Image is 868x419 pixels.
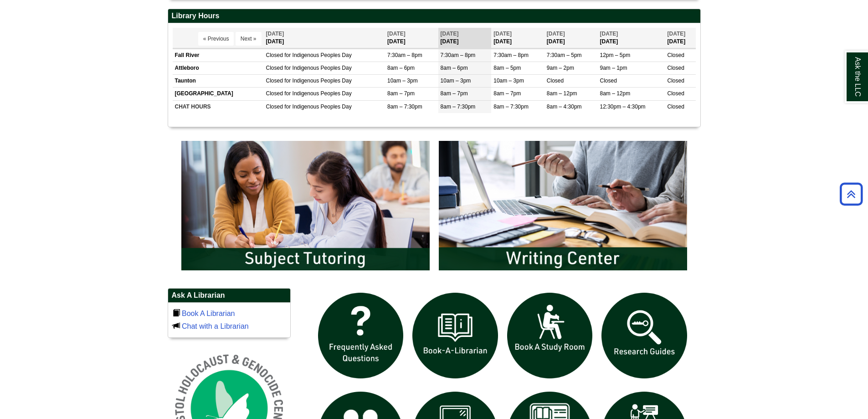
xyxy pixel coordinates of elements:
a: Back to Top [837,188,866,200]
span: Closed [668,52,684,58]
span: Closed [668,103,684,110]
span: 8am – 7pm [493,90,521,97]
span: Closed [266,65,283,71]
span: Closed [266,78,283,84]
span: 8am – 12pm [547,90,577,97]
td: CHAT HOURS [173,100,264,113]
span: 10am – 3pm [441,78,471,84]
span: [DATE] [668,31,686,37]
span: Closed [266,103,283,110]
img: book a study room icon links to book a study room web page [503,288,597,383]
span: 7:30am – 5pm [547,52,582,58]
th: [DATE] [491,28,544,48]
span: for Indigenous Peoples Day [284,52,351,58]
span: 8am – 6pm [387,65,415,71]
td: Attleboro [173,62,264,75]
th: [DATE] [438,28,492,48]
button: Next » [236,32,262,46]
span: 9am – 2pm [547,65,574,71]
span: 12:30pm – 4:30pm [600,103,645,110]
span: 8am – 7pm [387,90,415,97]
img: Writing Center Information [434,136,692,275]
span: 8am – 7:30pm [493,103,529,110]
span: [DATE] [493,31,512,37]
span: 7:30am – 8pm [493,52,529,58]
span: 8am – 5pm [493,65,521,71]
span: Closed [266,90,283,97]
span: 12pm – 5pm [600,52,630,58]
span: 7:30am – 8pm [441,52,476,58]
span: 8am – 4:30pm [547,103,582,110]
span: 9am – 1pm [600,65,627,71]
img: frequently asked questions [313,288,408,383]
span: Closed [668,65,684,71]
span: [DATE] [547,31,565,37]
a: Book A Librarian [182,310,235,317]
span: 8am – 12pm [600,90,630,97]
th: [DATE] [264,28,385,48]
h2: Library Hours [168,9,700,23]
span: Closed [547,78,564,84]
span: 7:30am – 8pm [387,52,422,58]
img: Research Guides icon links to research guides web page [597,288,692,383]
th: [DATE] [544,28,598,48]
span: [DATE] [387,31,406,37]
span: [DATE] [266,31,284,37]
th: [DATE] [597,28,665,48]
span: for Indigenous Peoples Day [284,78,351,84]
span: for Indigenous Peoples Day [284,65,351,71]
span: 8am – 6pm [441,65,468,71]
span: [DATE] [441,31,459,37]
span: Closed [600,78,616,84]
td: Fall River [173,49,264,62]
img: Book a Librarian icon links to book a librarian web page [408,288,503,383]
td: Taunton [173,75,264,88]
img: Subject Tutoring Information [177,136,434,275]
span: 8am – 7:30pm [387,103,422,110]
button: « Previous [198,32,234,46]
span: Closed [668,78,684,84]
th: [DATE] [665,28,696,48]
span: [DATE] [600,31,618,37]
a: Chat with a Librarian [182,322,249,330]
span: Closed [266,52,283,58]
span: for Indigenous Peoples Day [284,90,351,97]
h2: Ask A Librarian [168,289,290,303]
th: [DATE] [385,28,438,48]
span: 10am – 3pm [493,78,524,84]
span: 8am – 7pm [441,90,468,97]
span: for Indigenous Peoples Day [284,103,351,110]
span: 10am – 3pm [387,78,418,84]
td: [GEOGRAPHIC_DATA] [173,88,264,100]
div: slideshow [177,136,692,279]
span: Closed [668,90,684,97]
span: 8am – 7:30pm [441,103,476,110]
